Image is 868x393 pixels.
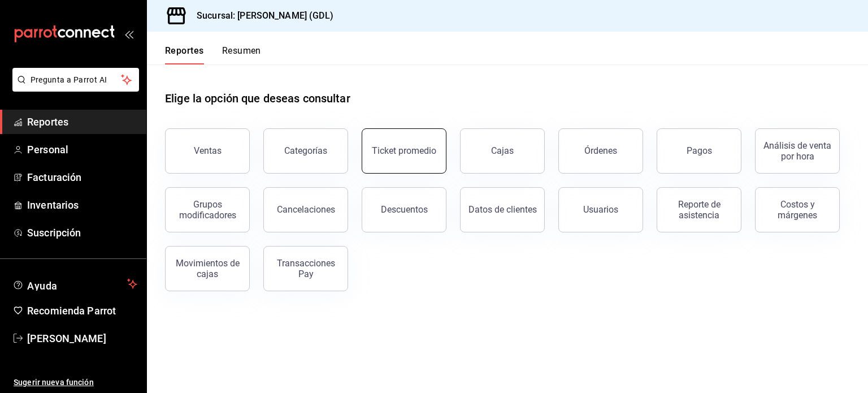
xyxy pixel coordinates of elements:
div: Datos de clientes [468,204,537,215]
div: Reporte de asistencia [664,199,734,221]
button: Costos y márgenes [755,187,840,232]
span: Pregunta a Parrot AI [31,74,121,86]
div: navigation tabs [165,45,261,64]
div: Pagos [687,145,712,156]
span: Personal [27,142,137,157]
button: Resumen [222,45,261,64]
a: Cajas [460,128,545,174]
div: Movimientos de cajas [172,258,242,279]
button: open_drawer_menu [124,29,133,38]
button: Transacciones Pay [263,246,348,291]
div: Categorías [284,145,327,156]
div: Ticket promedio [372,145,436,156]
button: Grupos modificadores [165,187,250,232]
button: Cancelaciones [263,187,348,232]
span: Inventarios [27,197,137,213]
div: Costos y márgenes [762,199,832,221]
div: Análisis de venta por hora [762,140,832,162]
span: Reportes [27,114,137,129]
span: Recomienda Parrot [27,303,137,318]
button: Categorías [263,128,348,174]
div: Transacciones Pay [271,258,341,279]
h3: Sucursal: [PERSON_NAME] (GDL) [188,9,333,23]
div: Grupos modificadores [172,199,242,221]
div: Órdenes [584,145,617,156]
div: Cancelaciones [277,204,335,215]
button: Pagos [657,128,741,174]
button: Usuarios [558,187,643,232]
button: Análisis de venta por hora [755,128,840,174]
span: Sugerir nueva función [14,377,137,388]
div: Descuentos [381,204,428,215]
button: Reporte de asistencia [657,187,741,232]
span: [PERSON_NAME] [27,331,137,346]
button: Movimientos de cajas [165,246,250,291]
button: Descuentos [362,187,446,232]
span: Suscripción [27,225,137,240]
button: Datos de clientes [460,187,545,232]
button: Ventas [165,128,250,174]
div: Usuarios [583,204,618,215]
h1: Elige la opción que deseas consultar [165,90,350,107]
a: Pregunta a Parrot AI [8,82,139,94]
div: Ventas [194,145,222,156]
span: Ayuda [27,277,123,291]
button: Órdenes [558,128,643,174]
button: Pregunta a Parrot AI [12,68,139,92]
button: Reportes [165,45,204,64]
span: Facturación [27,170,137,185]
div: Cajas [491,144,514,158]
button: Ticket promedio [362,128,446,174]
